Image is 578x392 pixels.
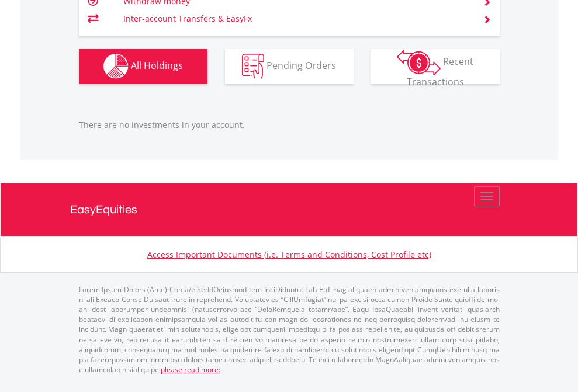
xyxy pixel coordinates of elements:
a: please read more: [161,365,220,374]
p: Lorem Ipsum Dolors (Ame) Con a/e SeddOeiusmod tem InciDiduntut Lab Etd mag aliquaen admin veniamq... [79,285,500,374]
button: Pending Orders [225,49,354,84]
img: holdings-wht.png [103,54,129,79]
span: Recent Transactions [407,55,474,88]
span: Pending Orders [266,59,336,72]
p: There are no investments in your account. [79,119,500,131]
span: All Holdings [131,59,183,72]
button: All Holdings [79,49,207,84]
button: Recent Transactions [371,49,500,84]
a: Access Important Documents (i.e. Terms and Conditions, Cost Profile etc) [147,249,431,260]
img: pending_instructions-wht.png [242,54,264,79]
a: EasyEquities [70,183,508,236]
td: Inter-account Transfers & EasyFx [123,10,469,27]
img: transactions-zar-wht.png [397,50,441,75]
